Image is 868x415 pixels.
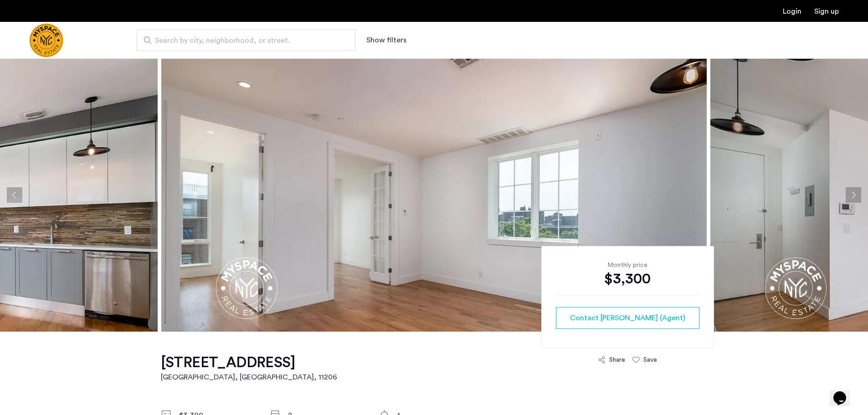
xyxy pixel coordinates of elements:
[161,372,337,383] h2: [GEOGRAPHIC_DATA], [GEOGRAPHIC_DATA] , 11206
[556,270,699,288] div: $3,300
[161,354,337,383] a: [STREET_ADDRESS][GEOGRAPHIC_DATA], [GEOGRAPHIC_DATA], 11206
[366,35,406,46] button: Show or hide filters
[161,354,337,372] h1: [STREET_ADDRESS]
[29,23,63,57] img: logo
[137,29,355,51] input: Apartment Search
[814,8,839,15] a: Registration
[609,355,625,364] div: Share
[556,307,699,329] button: button
[155,35,330,46] span: Search by city, neighborhood, or street.
[556,261,699,270] div: Monthly price
[846,187,861,203] button: Next apartment
[830,379,859,406] iframe: chat widget
[29,23,63,57] a: Cazamio Logo
[783,8,801,15] a: Login
[570,313,685,323] span: Contact [PERSON_NAME] (Agent)
[7,187,22,203] button: Previous apartment
[643,355,657,364] div: Save
[161,58,707,332] img: apartment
